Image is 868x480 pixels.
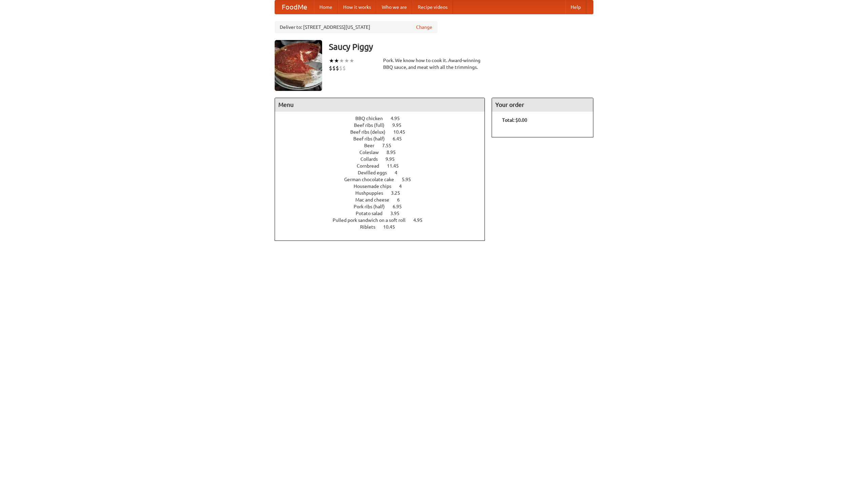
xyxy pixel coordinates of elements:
span: Potato salad [356,211,389,216]
div: Deliver to: [STREET_ADDRESS][US_STATE] [275,21,437,33]
li: ★ [334,57,339,64]
span: 4.95 [413,217,429,223]
a: Potato salad 3.95 [356,211,412,216]
span: 3.25 [391,190,407,196]
span: 4 [399,184,409,189]
span: Devilled eggs [358,170,394,175]
span: Coleslaw [359,150,386,155]
a: Beer 7.55 [364,143,404,148]
a: Housemade chips 4 [354,184,414,189]
span: Beer [364,143,381,148]
span: Beef ribs (half) [353,136,392,141]
span: Cornbread [357,163,386,169]
span: 10.45 [383,224,402,230]
img: angular.jpg [275,40,322,91]
b: Total: $0.00 [502,117,527,123]
div: Pork. We know how to cook it. Award-winning BBQ sauce, and meat with all the trimmings. [383,57,485,71]
span: 4.95 [391,116,407,121]
span: Hushpuppies [355,190,390,196]
a: Beef ribs (delux) 10.45 [350,129,418,135]
a: Beef ribs (half) 6.45 [353,136,414,141]
a: Pulled pork sandwich on a soft roll 4.95 [333,217,435,223]
a: Who we are [376,0,412,14]
span: 5.95 [402,177,418,182]
li: ★ [339,57,344,64]
li: ★ [329,57,334,64]
a: German chocolate cake 5.95 [344,177,423,182]
li: $ [332,64,336,72]
span: 4 [395,170,404,175]
h4: Menu [275,98,485,112]
a: Hushpuppies 3.25 [355,190,413,196]
a: Home [314,0,338,14]
span: 9.95 [392,122,408,128]
a: FoodMe [275,0,314,14]
a: Mac and cheese 6 [355,197,412,203]
a: Pork ribs (half) 6.95 [354,204,414,209]
li: $ [342,64,346,72]
span: 11.45 [387,163,406,169]
span: Collards [360,156,384,162]
li: ★ [349,57,354,64]
span: Housemade chips [354,184,398,189]
span: German chocolate cake [344,177,401,182]
a: How it works [338,0,376,14]
li: $ [329,64,332,72]
li: ★ [344,57,349,64]
span: 6.95 [393,204,409,209]
span: 8.95 [387,150,402,155]
a: Devilled eggs 4 [358,170,410,175]
span: 7.55 [382,143,398,148]
a: Coleslaw 8.95 [359,150,408,155]
span: Pulled pork sandwich on a soft roll [333,217,412,223]
span: Riblets [360,224,382,230]
a: Collards 9.95 [360,156,407,162]
li: $ [336,64,339,72]
li: $ [339,64,342,72]
a: Riblets 10.45 [360,224,408,230]
span: Mac and cheese [355,197,396,203]
a: BBQ chicken 4.95 [355,116,412,121]
span: BBQ chicken [355,116,390,121]
a: Cornbread 11.45 [357,163,411,169]
a: Beef ribs (full) 9.95 [354,122,414,128]
h4: Your order [492,98,593,112]
span: 3.95 [390,211,406,216]
a: Help [565,0,586,14]
span: Beef ribs (full) [354,122,391,128]
a: Change [416,24,432,31]
span: 6 [397,197,407,203]
span: Beef ribs (delux) [350,129,392,135]
span: 9.95 [386,156,401,162]
h3: Saucy Piggy [329,40,593,54]
span: Pork ribs (half) [354,204,392,209]
span: 6.45 [393,136,409,141]
a: Recipe videos [412,0,453,14]
span: 10.45 [393,129,412,135]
